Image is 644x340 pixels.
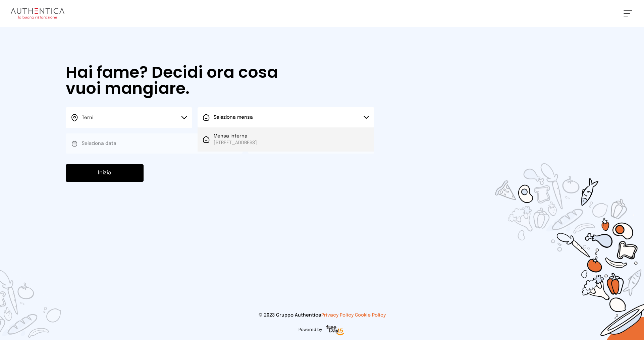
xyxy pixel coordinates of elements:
a: Privacy Policy [321,313,354,318]
img: logo-freeday.3e08031.png [325,324,346,337]
button: Seleziona data [66,133,243,154]
button: Inizia [66,164,144,182]
span: Mensa interna [214,133,257,139]
span: Powered by [299,327,322,333]
a: Cookie Policy [355,313,386,318]
p: © 2023 Gruppo Authentica [11,312,633,319]
button: Seleziona mensa [198,107,374,127]
span: [STREET_ADDRESS] [214,139,257,146]
span: Seleziona data [82,141,116,146]
span: Seleziona mensa [214,115,253,120]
